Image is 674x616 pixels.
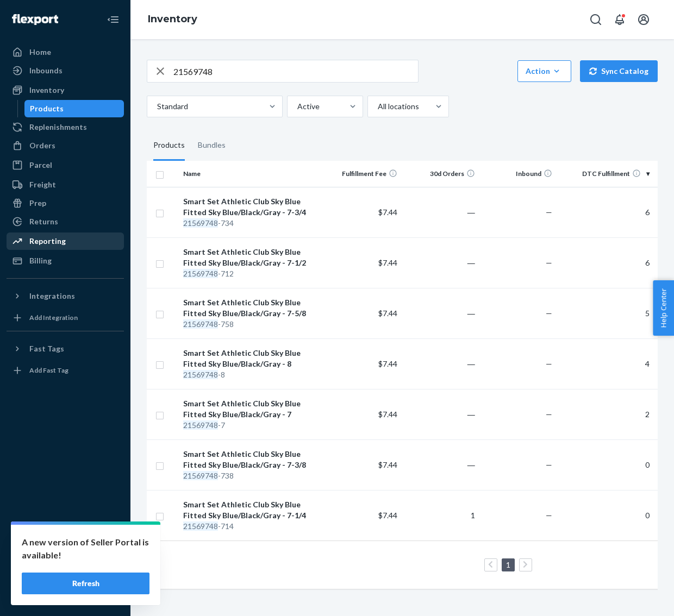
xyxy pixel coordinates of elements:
a: Inventory [7,81,124,99]
span: $7.44 [378,410,397,419]
em: 21569748 [183,370,218,379]
div: Returns [29,216,58,227]
div: Smart Set Athletic Club Sky Blue Fitted Sky Blue/Black/Gray - 7-3/4 [183,196,320,218]
div: Smart Set Athletic Club Sky Blue Fitted Sky Blue/Black/Gray - 7-3/8 [183,449,320,470]
span: — [546,208,552,217]
div: Action [526,66,563,77]
a: Parcel [7,156,124,174]
td: 1 [402,490,479,540]
img: Flexport logo [12,14,58,25]
span: — [546,410,552,419]
a: Replenishments [7,118,124,136]
input: Active [296,101,297,112]
th: Name [179,161,324,187]
div: Home [29,47,51,58]
div: -738 [183,470,320,481]
td: 6 [557,237,653,288]
span: $7.44 [378,309,397,318]
button: Fast Tags [7,340,124,357]
a: Page 1 is your current page [504,560,513,569]
span: $7.44 [378,460,397,469]
td: 0 [557,439,653,490]
div: Integrations [29,291,75,301]
div: Smart Set Athletic Club Sky Blue Fitted Sky Blue/Black/Gray - 7 [183,398,320,420]
span: $7.44 [378,258,397,267]
em: 21569748 [183,471,218,480]
button: Help Center [653,280,674,336]
td: ― [402,187,479,237]
div: Smart Set Athletic Club Sky Blue Fitted Sky Blue/Black/Gray - 7-1/2 [183,247,320,268]
button: Integrations [7,287,124,305]
input: All locations [377,101,378,112]
div: Billing [29,255,52,266]
td: ― [402,389,479,439]
em: 21569748 [183,521,218,531]
td: ― [402,288,479,338]
div: Reporting [29,236,66,247]
button: Refresh [22,573,149,594]
div: Smart Set Athletic Club Sky Blue Fitted Sky Blue/Black/Gray - 7-5/8 [183,297,320,319]
div: -758 [183,319,320,330]
span: — [546,309,552,318]
span: — [546,359,552,368]
div: -714 [183,521,320,532]
th: DTC Fulfillment [557,161,653,187]
span: $7.44 [378,208,397,217]
div: Products [153,130,185,161]
div: Products [30,103,64,114]
div: Prep [29,198,46,209]
a: Inbounds [7,62,124,79]
div: Smart Set Athletic Club Sky Blue Fitted Sky Blue/Black/Gray - 8 [183,348,320,369]
th: 30d Orders [402,161,479,187]
ol: breadcrumbs [139,4,206,35]
p: A new version of Seller Portal is available! [22,536,149,562]
td: 0 [557,490,653,540]
td: ― [402,439,479,490]
td: 5 [557,288,653,338]
a: Talk to Support [7,549,124,566]
a: Inventory [148,13,197,25]
button: Give Feedback [7,586,124,603]
a: Billing [7,252,124,269]
a: Add Integration [7,309,124,326]
button: Open account menu [633,9,654,30]
a: Freight [7,176,124,193]
span: $7.44 [378,359,397,368]
a: Products [24,100,124,117]
a: Returns [7,213,124,230]
em: 21569748 [183,218,218,228]
a: Add Fast Tag [7,362,124,379]
span: — [546,460,552,469]
div: Smart Set Athletic Club Sky Blue Fitted Sky Blue/Black/Gray - 7-1/4 [183,499,320,521]
div: Replenishments [29,122,87,133]
span: $7.44 [378,511,397,520]
em: 21569748 [183,319,218,329]
button: Open Search Box [585,9,607,30]
div: -7 [183,420,320,431]
div: Add Integration [29,313,78,322]
div: Fast Tags [29,343,64,354]
input: Search inventory by name or sku [173,60,418,82]
th: Fulfillment Fee [324,161,402,187]
button: Open notifications [609,9,631,30]
th: Inbound [479,161,557,187]
div: Inbounds [29,65,63,76]
span: — [546,511,552,520]
button: Sync Catalog [580,60,658,82]
span: — [546,258,552,267]
td: ― [402,237,479,288]
td: ― [402,338,479,389]
em: 21569748 [183,269,218,278]
a: Orders [7,137,124,154]
div: Bundles [198,130,226,161]
div: Orders [29,140,55,151]
button: Action [517,60,571,82]
em: 21569748 [183,420,218,430]
a: Reporting [7,232,124,250]
div: Freight [29,179,56,190]
td: 4 [557,338,653,389]
button: Close Navigation [102,9,124,30]
td: 2 [557,389,653,439]
a: Prep [7,194,124,212]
